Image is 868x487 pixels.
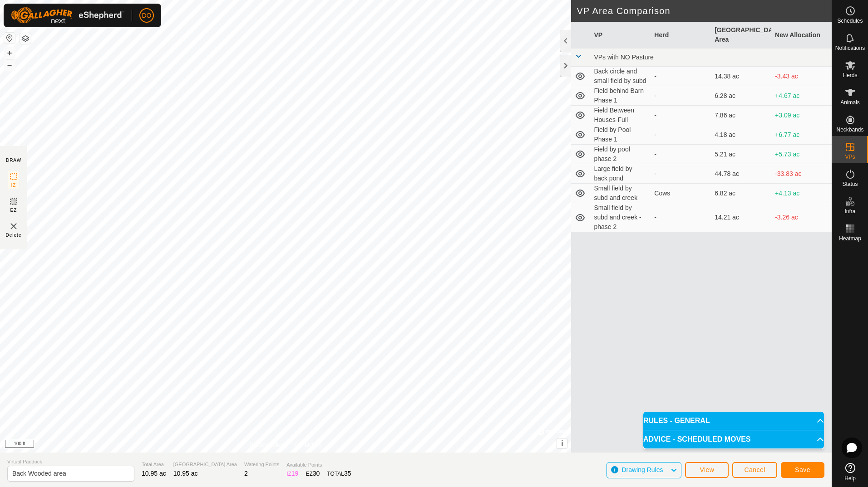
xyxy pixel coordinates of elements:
[4,33,15,44] button: Reset Map
[20,33,31,44] button: Map Layers
[643,412,824,430] p-accordion-header: RULES - GENERAL
[654,91,707,101] div: -
[711,106,771,125] td: 7.86 ac
[845,154,855,160] span: VPs
[4,48,15,58] button: +
[842,181,858,187] span: Status
[142,461,166,468] span: Total Area
[795,466,810,473] span: Save
[590,203,651,232] td: Small field by subd and creek -phase 2
[654,150,707,159] div: -
[771,86,832,106] td: +4.67 ac
[590,106,651,125] td: Field Between Houses-Full
[654,130,707,140] div: -
[711,145,771,164] td: 5.21 ac
[832,459,868,485] a: Help
[142,470,166,477] span: 10.95 ac
[7,458,134,466] span: Virtual Paddock
[621,466,663,473] span: Drawing Rules
[651,22,711,49] th: Herd
[10,207,17,214] span: EZ
[8,221,19,232] img: VP
[711,203,771,232] td: 14.21 ac
[711,164,771,184] td: 44.78 ac
[344,470,351,477] span: 35
[654,111,707,120] div: -
[844,476,856,481] span: Help
[711,86,771,106] td: 6.28 ac
[590,125,651,145] td: Field by Pool Phase 1
[840,100,860,105] span: Animals
[771,184,832,203] td: +4.13 ac
[643,417,710,424] span: RULES - GENERAL
[4,59,15,70] button: –
[732,462,777,478] button: Cancel
[577,5,832,16] h2: VP Area Comparison
[327,469,351,478] div: TOTAL
[700,466,714,473] span: View
[590,22,651,49] th: VP
[6,157,21,164] div: DRAW
[771,22,832,49] th: New Allocation
[837,18,863,24] span: Schedules
[561,439,563,447] span: i
[654,72,707,81] div: -
[590,164,651,184] td: Large field by back pond
[6,232,22,239] span: Delete
[771,203,832,232] td: -3.26 ac
[291,470,299,477] span: 19
[313,470,320,477] span: 30
[844,209,855,214] span: Infra
[306,469,320,478] div: EZ
[843,73,857,78] span: Herds
[286,469,298,478] div: IZ
[295,441,321,449] a: Contact Us
[771,145,832,164] td: +5.73 ac
[711,184,771,203] td: 6.82 ac
[594,54,654,61] span: VPs with NO Pasture
[771,67,832,86] td: -3.43 ac
[11,7,124,24] img: Gallagher Logo
[643,436,750,443] span: ADVICE - SCHEDULED MOVES
[250,441,284,449] a: Privacy Policy
[685,462,729,478] button: View
[590,145,651,164] td: Field by pool phase 2
[244,461,279,468] span: Watering Points
[781,462,824,478] button: Save
[173,470,198,477] span: 10.95 ac
[771,164,832,184] td: -33.83 ac
[244,470,248,477] span: 2
[142,11,152,20] span: DO
[557,438,567,448] button: i
[173,461,237,468] span: [GEOGRAPHIC_DATA] Area
[771,125,832,145] td: +6.77 ac
[744,466,765,473] span: Cancel
[11,182,16,189] span: IZ
[590,184,651,203] td: Small field by subd and creek
[286,461,351,469] span: Available Points
[711,125,771,145] td: 4.18 ac
[711,67,771,86] td: 14.38 ac
[771,106,832,125] td: +3.09 ac
[654,189,707,198] div: Cows
[643,430,824,448] p-accordion-header: ADVICE - SCHEDULED MOVES
[711,22,771,49] th: [GEOGRAPHIC_DATA] Area
[839,236,861,241] span: Heatmap
[836,127,863,132] span: Neckbands
[654,169,707,179] div: -
[590,67,651,86] td: Back circle and small field by subd
[590,86,651,106] td: Field behind Barn Phase 1
[835,45,865,51] span: Notifications
[654,213,707,222] div: -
